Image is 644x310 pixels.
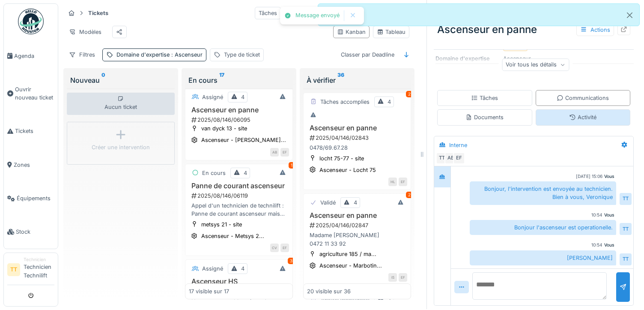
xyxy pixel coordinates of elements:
div: Bonjour, l'intervention est envoyée au technicien. Bien à vous, Veronique [470,181,616,205]
a: Stock [4,215,58,249]
div: Ascenseur - Metsys 2... [201,232,264,240]
div: Voir tous les détails [502,58,569,71]
div: Ascenseur - Locht 75 [319,166,376,174]
div: En cours [202,169,226,177]
sup: 0 [101,75,105,85]
div: Assigné [202,93,223,101]
li: TT [7,263,20,276]
a: Zones [4,148,58,181]
div: 4 [388,98,391,106]
img: Badge_color-CXgf-gQk.svg [18,9,44,34]
h3: Ascenseur en panne [189,106,289,114]
span: Ouvrir nouveau ticket [15,85,54,102]
div: 2 [406,192,413,198]
div: 17 visible sur 17 [189,287,229,295]
div: CV [270,244,279,252]
div: 2025/04/146/02843 [309,134,407,142]
sup: 36 [337,75,344,85]
sup: 17 [219,75,224,85]
div: Vous [604,242,614,248]
div: [DATE] 15:06 [576,173,602,180]
div: Aucun ticket [67,93,175,115]
div: TT [620,193,632,205]
span: Stock [16,228,54,236]
div: Documents [465,113,504,121]
div: À vérifier [307,75,408,85]
div: HL [388,178,397,186]
div: Assigné [202,265,223,273]
div: Tableau [377,28,405,36]
div: Filtres [65,48,99,61]
div: 2025/04/146/02847 [309,221,407,229]
div: 0478/69.67.28 [307,144,407,152]
div: 2 [406,91,413,97]
div: Communications [557,94,609,102]
div: Tâches [471,94,498,102]
span: Agenda [14,52,54,60]
div: Actions [576,24,614,36]
div: 1 [289,162,295,169]
div: 2025/08/146/06095 [191,116,289,124]
div: 20 visible sur 36 [307,287,351,295]
li: Technicien Technilift [24,256,54,283]
div: AB [444,152,456,164]
div: AB [270,148,279,157]
div: Ascenseur - Marbotin... [319,262,382,270]
div: TT [436,152,448,164]
div: Vous [604,212,614,218]
div: Tâches [255,7,281,19]
div: Connecté(e). [318,3,640,26]
div: Activité [569,113,596,121]
h3: Ascenseur en panne [307,124,407,132]
div: Technicien [24,256,54,263]
div: Ascenseur - [PERSON_NAME]... [201,136,286,144]
div: Bonjour l'ascenseur est operationelle. [470,220,616,235]
div: 10:54 [591,242,602,248]
div: Type de ticket [224,51,260,59]
div: EF [399,178,407,186]
div: Message envoyé [295,12,340,19]
div: Domaine d'expertise [116,51,203,59]
div: EF [280,148,289,157]
div: Créer une intervention [92,143,150,151]
div: TT [620,253,632,265]
div: Madame [PERSON_NAME] 0472 11 33 92 [307,231,407,247]
div: Ascenseur en panne [434,18,634,41]
h3: Panne de courant ascenseur [189,182,289,190]
div: 2025/08/146/06119 [191,192,289,200]
div: 4 [241,93,244,101]
div: Tâches accomplies [320,98,370,106]
span: Zones [14,161,54,169]
div: Modèles [65,26,105,38]
div: Classer par Deadline [337,48,398,61]
div: Vous [604,173,614,180]
h3: Ascenseur en panne [307,211,407,220]
div: EF [280,244,289,252]
strong: Tickets [85,9,112,17]
h3: Ascenseur HS [189,277,289,286]
div: Validé [320,199,336,207]
div: 4 [244,169,247,177]
div: Kanban [337,28,366,36]
span: Tickets [15,127,54,135]
div: 4 [354,199,357,207]
div: EF [453,152,465,164]
div: Nouveau [70,75,171,85]
div: Interne [449,141,467,149]
div: 4 [241,265,244,273]
a: Tickets [4,114,58,148]
div: [PERSON_NAME] [470,250,616,265]
div: metsys 21 - site [201,220,242,229]
a: Ouvrir nouveau ticket [4,72,58,114]
div: Appel d'un technicien de technilift : Panne de courant ascenseur mais pas accès au local technique [189,202,289,218]
button: Close [620,4,639,27]
a: Équipements [4,181,58,215]
div: TT [620,223,632,235]
div: IS [388,273,397,282]
div: En cours [188,75,289,85]
div: 3 [288,258,295,264]
div: EF [399,273,407,282]
div: van dyck 13 - site [201,124,247,132]
a: Agenda [4,39,58,72]
div: 10:54 [591,212,602,218]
